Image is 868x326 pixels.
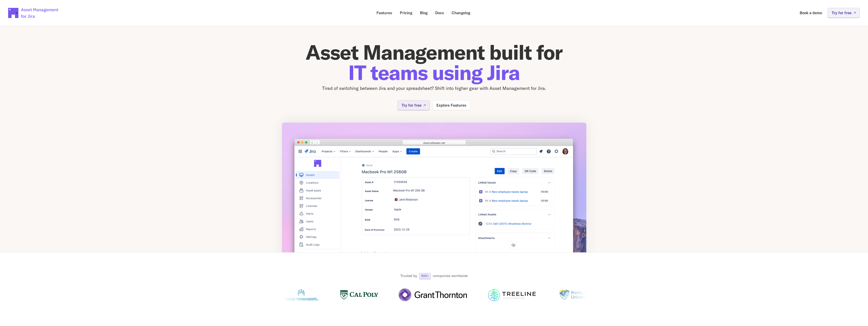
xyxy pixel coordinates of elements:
[340,288,378,301] img: Logo
[421,274,429,278] p: 500+
[796,8,826,18] a: Book a demo
[284,288,320,301] img: Logo
[828,8,860,18] a: Try for free
[400,273,417,279] p: Trusted by
[433,273,468,279] p: companies worldwide
[800,11,822,15] p: Book a demo
[398,100,430,110] a: Try for free
[420,11,428,15] p: Blog
[282,122,587,277] img: App
[396,8,416,18] a: Pricing
[373,8,396,18] a: Features
[435,11,444,15] p: Docs
[432,100,470,110] a: Explore Features
[282,85,587,92] p: Tired of switching between Jira and your spreadsheet? Shift into higher gear with Asset Managemen...
[436,103,466,107] p: Explore Features
[400,11,412,15] p: Pricing
[282,42,587,83] h1: Asset Management built for
[402,103,421,107] p: Try for free
[432,8,448,18] a: Docs
[448,8,474,18] a: Changelog
[487,288,537,301] img: Logo
[376,11,392,15] p: Features
[416,8,431,18] a: Blog
[452,11,470,15] p: Changelog
[348,60,520,85] span: IT teams using Jira
[832,11,851,15] p: Try for free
